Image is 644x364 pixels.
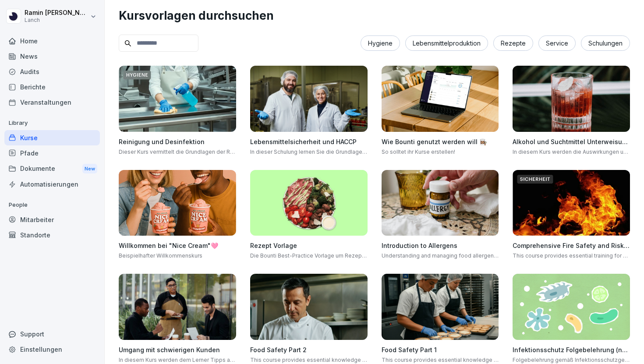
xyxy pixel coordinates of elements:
[538,35,576,51] div: Service
[119,170,236,236] img: fznu17m1ob8tvsr7inydjegy.png
[513,356,630,364] p: Folgebelehrung gemäß Infektionsschutzgesetz §43 IfSG. Diese Schulung ist nur gültig in Kombinatio...
[250,356,368,364] p: This course provides essential knowledge and practical steps to ensure food safety and hygiene in...
[4,212,100,227] a: Mitarbeiter
[493,35,533,51] div: Rezepte
[25,17,88,23] p: Lanch
[4,95,100,110] a: Veranstaltungen
[382,241,499,250] h4: Introduction to Allergens
[513,148,630,156] p: In diesem Kurs werden die Auswirkungen und Risiken von [MEDICAL_DATA], Rauchen, Medikamenten und ...
[4,33,100,49] a: Home
[4,161,100,177] a: DokumenteNew
[513,241,630,250] h4: Comprehensive Fire Safety and Risk Management
[119,345,236,354] h4: Umgang mit schwierigen Kunden
[4,79,100,95] a: Berichte
[4,49,100,64] a: News
[382,356,499,364] p: This course provides essential knowledge and practical steps to ensure food safety and hygiene in...
[119,7,630,24] h1: Kursvorlagen durchsuchen
[513,252,630,260] p: This course provides essential training for Fire Marshals, covering fire safety risk assessment, ...
[382,137,499,146] h4: Wie Bounti genutzt werden will 👩🏽‍🍳
[4,64,100,79] a: Audits
[513,274,630,340] img: tgff07aey9ahi6f4hltuk21p.png
[513,66,630,132] img: r9f294wq4cndzvq6mzt1bbrd.png
[4,161,100,177] div: Dokumente
[25,9,88,17] p: Ramin [PERSON_NAME]
[382,148,499,156] p: So solltet ihr Kurse erstellen!
[382,345,499,354] h4: Food Safety Part 1
[250,345,368,354] h4: Food Safety Part 2
[119,252,236,260] p: Beispielhafter Willkommenskurs
[250,274,368,340] img: idy8elroa8tdh8pf64fhm0tv.png
[382,274,499,340] img: azkf4rt9fjv8ktem2r20o1ft.png
[119,137,236,146] h4: Reinigung und Desinfektion
[4,116,100,130] p: Library
[250,148,368,156] p: In dieser Schulung lernen Sie die Grundlagen der Lebensmittelsicherheit und des HACCP-Systems ken...
[581,35,630,51] div: Schulungen
[250,252,368,260] p: Die Bounti Best-Practice Vorlage um Rezepte zu vermitteln. Anschaulich, einfach und spielerisch. 🥗
[4,177,100,192] a: Automatisierungen
[382,170,499,236] img: dxikevl05c274fqjcx4fmktu.png
[4,130,100,145] a: Kurse
[250,137,368,146] h4: Lebensmittelsicherheit und HACCP
[4,326,100,342] div: Support
[4,342,100,357] a: Einstellungen
[119,274,236,340] img: ibmq16c03v2u1873hyb2ubud.png
[361,35,400,51] div: Hygiene
[250,170,368,236] img: b3scv1ka9fo4r8z7pnfn70nb.png
[250,241,368,250] h4: Rezept Vorlage
[119,148,236,156] p: Dieser Kurs vermittelt die Grundlagen der Reinigung und Desinfektion in der Lebensmittelproduktion.
[513,170,630,236] img: foxua5kpv17jml0j7mk1esed.png
[4,198,100,212] p: People
[405,35,488,51] div: Lebensmittelproduktion
[119,356,236,364] p: In diesem Kurs werden dem Lerner Tipps an die Hand gegeben, wie man effektiv mit schwierigen Kund...
[82,164,97,174] div: New
[119,241,236,250] h4: Willkommen bei "Nice Cream"🩷
[513,345,630,354] h4: Infektionsschutz Folgebelehrung (nach §43 IfSG)
[382,66,499,132] img: bqcw87wt3eaim098drrkbvff.png
[250,66,368,132] img: np8timnq3qj8z7jdjwtlli73.png
[4,227,100,243] a: Standorte
[382,252,499,260] p: Understanding and managing food allergens are crucial in the hospitality industry to ensure the s...
[4,145,100,161] a: Pfade
[513,137,630,146] h4: Alkohol und Suchtmittel Unterweisung
[119,66,236,132] img: hqs2rtymb8uaablm631q6ifx.png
